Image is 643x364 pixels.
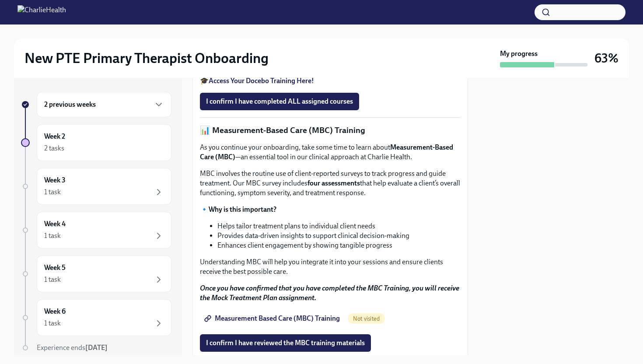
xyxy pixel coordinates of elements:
h6: Week 5 [44,263,66,273]
p: 🎓 [200,76,461,86]
a: Week 51 task [21,255,171,292]
li: Enhances client engagement by showing tangible progress [217,241,461,250]
h6: Week 6 [44,307,66,316]
a: Week 22 tasks [21,124,171,161]
h3: 63% [594,50,619,66]
strong: four assessments [308,179,360,187]
p: Understanding MBC will help you integrate it into your sessions and ensure clients receive the be... [200,257,461,276]
h6: 2 previous weeks [44,100,96,109]
p: As you continue your onboarding, take some time to learn about —an essential tool in our clinical... [200,143,461,162]
span: Measurement Based Care (MBC) Training [206,314,340,323]
span: Not visited [348,315,385,322]
span: I confirm I have completed ALL assigned courses [206,97,353,106]
a: Access Your Docebo Training Here! [209,77,314,85]
p: 📊 Measurement-Based Care (MBC) Training [200,125,461,136]
li: Helps tailor treatment plans to individual client needs [217,221,461,231]
p: MBC involves the routine use of client-reported surveys to track progress and guide treatment. Ou... [200,169,461,198]
a: Week 61 task [21,299,171,336]
div: 1 task [44,231,61,241]
strong: [DATE] [85,343,108,352]
a: Measurement Based Care (MBC) Training [200,310,346,327]
h6: Week 3 [44,175,66,185]
h6: Week 4 [44,219,66,229]
div: 2 tasks [44,143,64,153]
div: 1 task [44,318,61,328]
strong: Once you have confirmed that you have completed the MBC Training, you will receive the Mock Treat... [200,284,459,302]
button: I confirm I have completed ALL assigned courses [200,93,359,110]
a: Week 41 task [21,212,171,248]
span: Experience ends [37,343,108,352]
li: Provides data-driven insights to support clinical decision-making [217,231,461,241]
a: Week 31 task [21,168,171,205]
div: 1 task [44,187,61,197]
strong: My progress [500,49,538,59]
span: I confirm I have reviewed the MBC training materials [206,339,365,347]
strong: Why is this important? [209,205,276,213]
button: I confirm I have reviewed the MBC training materials [200,334,371,352]
div: 1 task [44,275,61,284]
div: 2 previous weeks [37,92,171,117]
h6: Week 2 [44,132,65,141]
img: CharlieHealth [17,5,66,19]
h2: New PTE Primary Therapist Onboarding [24,49,269,67]
p: 🔹 [200,205,461,214]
